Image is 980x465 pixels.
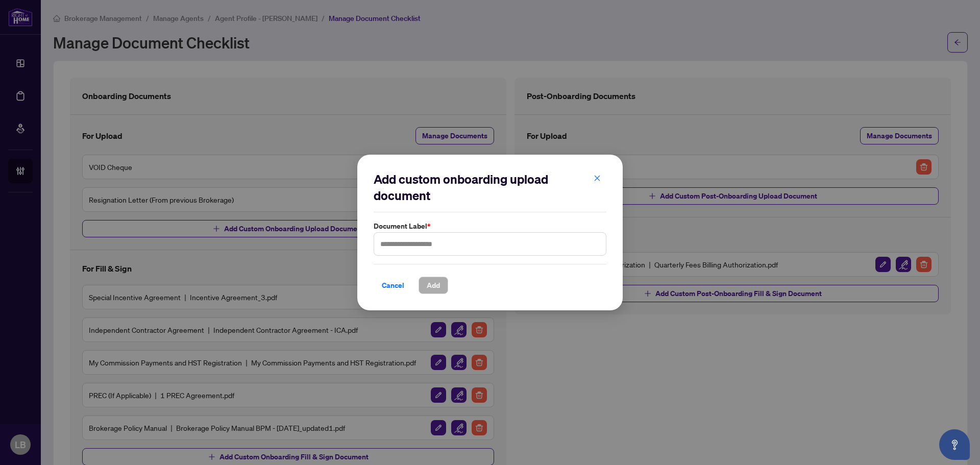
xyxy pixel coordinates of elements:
[594,175,601,182] span: close
[419,277,448,294] button: Add
[939,429,970,460] button: Open asap
[374,277,412,294] button: Cancel
[374,171,606,204] h2: Add custom onboarding upload document
[382,277,404,293] span: Cancel
[374,221,606,232] label: Document Label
